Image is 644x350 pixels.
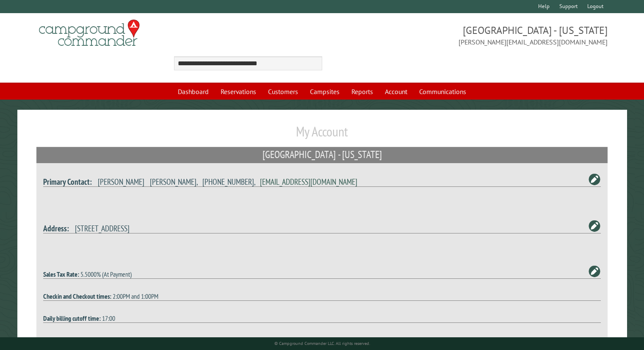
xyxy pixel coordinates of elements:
[216,83,261,100] a: Reservations
[202,176,254,187] span: [PHONE_NUMBER]
[98,176,144,187] span: [PERSON_NAME]
[43,314,101,322] strong: Daily billing cutoff time:
[43,270,79,278] strong: Sales Tax Rate:
[43,176,92,187] strong: Primary Contact:
[150,176,196,187] span: [PERSON_NAME]
[102,314,115,322] span: 17:00
[36,147,608,163] h2: [GEOGRAPHIC_DATA] - [US_STATE]
[414,83,471,100] a: Communications
[43,177,601,187] h4: , ,
[80,270,132,278] span: 5.5000% (At Payment)
[274,341,370,346] small: © Campground Commander LLC. All rights reserved.
[83,336,249,344] span: Apply a 0% adjustment to rates when occupancy on a day is less than 0%
[113,292,158,300] span: 2:00PM and 1:00PM
[43,292,111,300] strong: Checkin and Checkout times:
[322,23,608,47] span: [GEOGRAPHIC_DATA] - [US_STATE] [PERSON_NAME][EMAIL_ADDRESS][DOMAIN_NAME]
[43,223,69,233] strong: Address:
[260,176,357,187] a: [EMAIL_ADDRESS][DOMAIN_NAME]
[305,83,345,100] a: Campsites
[380,83,412,100] a: Account
[75,223,130,233] span: [STREET_ADDRESS]
[346,83,378,100] a: Reports
[43,336,82,344] strong: Dynamic pricing:
[263,83,303,100] a: Customers
[173,83,214,100] a: Dashboard
[36,17,142,50] img: Campground Commander
[36,123,608,147] h1: My Account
